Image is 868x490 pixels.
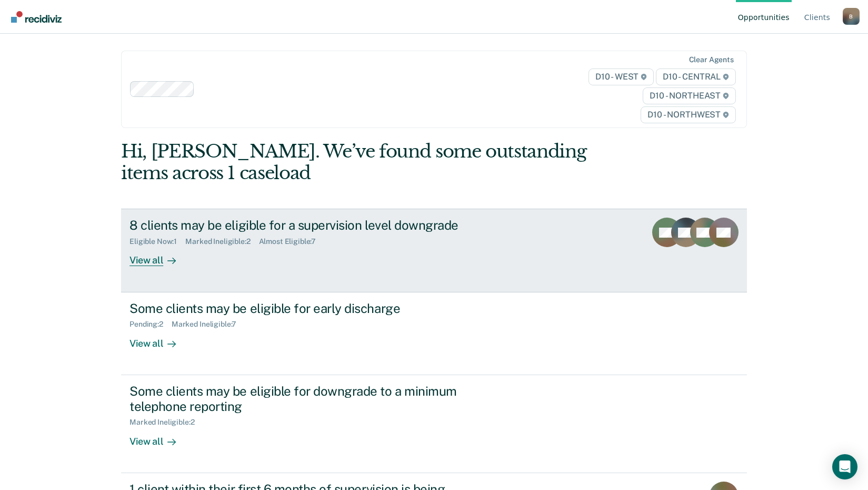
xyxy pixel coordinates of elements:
[129,246,188,267] div: View all
[129,329,188,349] div: View all
[843,8,860,25] button: Profile dropdown button
[643,87,735,104] span: D10 - NORTHEAST
[172,320,245,329] div: Marked Ineligible : 7
[11,11,62,23] img: Recidiviz
[259,237,325,246] div: Almost Eligible : 7
[656,68,736,85] span: D10 - CENTRAL
[185,237,258,246] div: Marked Ineligible : 2
[129,301,499,316] div: Some clients may be eligible for early discharge
[832,454,857,479] div: Open Intercom Messenger
[121,209,747,292] a: 8 clients may be eligible for a supervision level downgradeEligible Now:1Marked Ineligible:2Almos...
[588,68,654,85] span: D10 - WEST
[121,375,747,473] a: Some clients may be eligible for downgrade to a minimum telephone reportingMarked Ineligible:2Vie...
[129,320,172,329] div: Pending : 2
[641,106,735,123] span: D10 - NORTHWEST
[129,237,185,246] div: Eligible Now : 1
[129,218,499,233] div: 8 clients may be eligible for a supervision level downgrade
[121,292,747,375] a: Some clients may be eligible for early dischargePending:2Marked Ineligible:7View all
[129,427,188,447] div: View all
[843,8,860,25] div: B
[121,141,622,184] div: Hi, [PERSON_NAME]. We’ve found some outstanding items across 1 caseload
[129,384,499,414] div: Some clients may be eligible for downgrade to a minimum telephone reporting
[689,55,734,64] div: Clear agents
[129,418,203,427] div: Marked Ineligible : 2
